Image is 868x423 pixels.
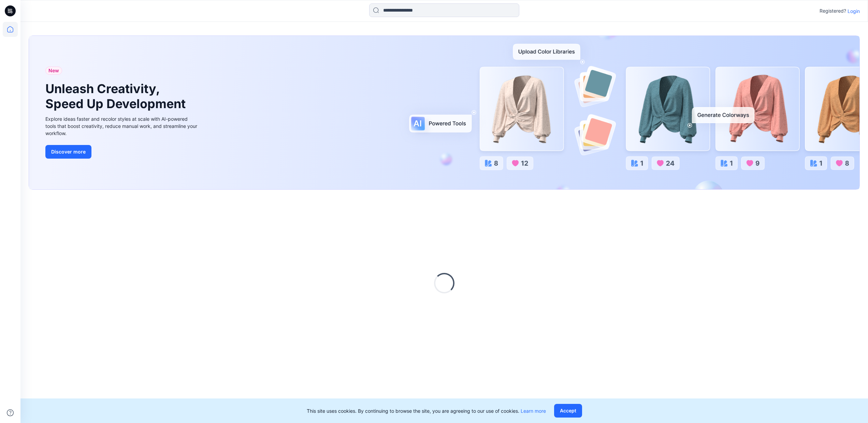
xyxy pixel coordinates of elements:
[848,8,860,15] p: Login
[45,145,199,159] a: Discover more
[521,408,546,414] a: Learn more
[307,407,546,414] p: This site uses cookies. By continuing to browse the site, you are agreeing to our use of cookies.
[45,115,199,137] div: Explore ideas faster and recolor styles at scale with AI-powered tools that boost creativity, red...
[48,67,59,75] span: New
[554,404,582,418] button: Accept
[45,145,91,159] button: Discover more
[45,82,189,111] h1: Unleash Creativity, Speed Up Development
[820,7,846,15] p: Registered?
